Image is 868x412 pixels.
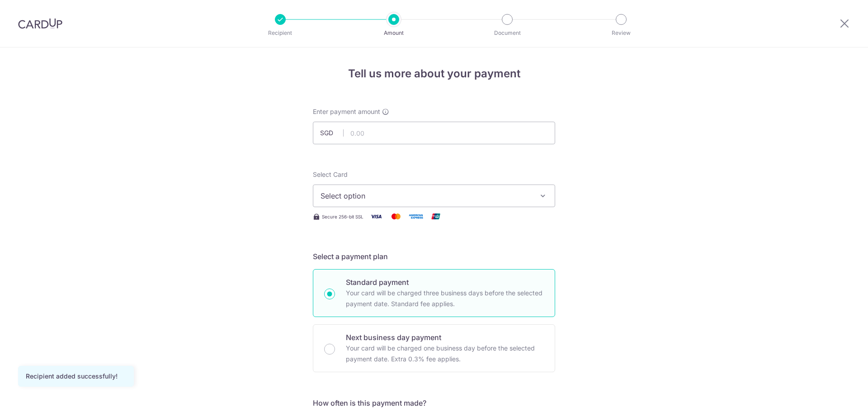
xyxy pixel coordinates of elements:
[346,343,544,365] p: Your card will be charged one business day before the selected payment date. Extra 0.3% fee applies.
[313,251,555,262] h5: Select a payment plan
[588,28,655,38] p: Review
[247,28,314,38] p: Recipient
[387,211,405,222] img: Mastercard
[313,398,555,408] h5: How often is this payment made?
[346,277,544,288] p: Standard payment
[313,170,348,178] span: translation missing: en.payables.payment_networks.credit_card.summary.labels.select_card
[313,122,555,144] input: 0.00
[313,66,555,82] h4: Tell us more about your payment
[346,332,544,343] p: Next business day payment
[320,128,344,137] span: SGD
[321,190,531,201] span: Select option
[474,28,541,38] p: Document
[360,28,427,38] p: Amount
[18,18,62,29] img: CardUp
[313,107,380,116] span: Enter payment amount
[322,213,363,220] span: Secure 256-bit SSL
[313,185,555,207] button: Select option
[346,288,544,309] p: Your card will be charged three business days before the selected payment date. Standard fee appl...
[26,372,126,381] div: Recipient added successfully!
[427,211,445,222] img: Union Pay
[367,211,385,222] img: Visa
[407,211,425,222] img: American Express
